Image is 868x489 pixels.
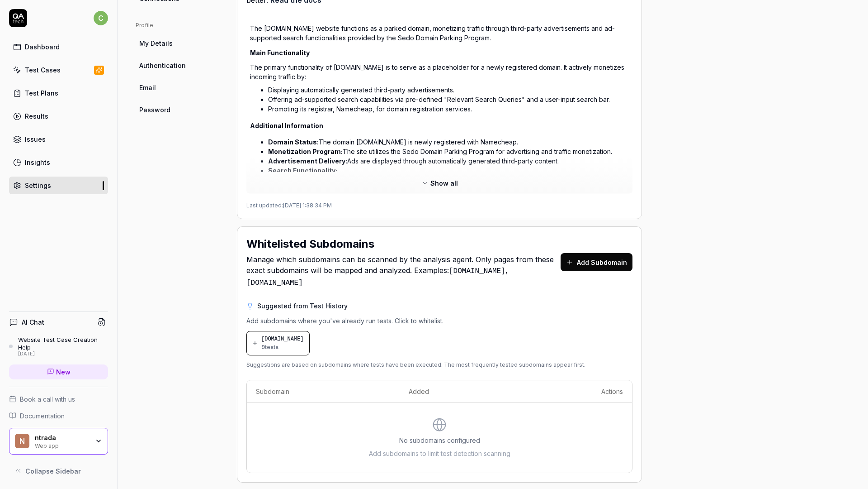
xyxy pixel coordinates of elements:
p: Suggestions are based on subdomains where tests have been executed. The most frequently tested su... [246,361,632,369]
strong: Advertisement Delivery: [268,157,347,165]
p: The [DOMAIN_NAME] website functions as a parked domain, monetizing traffic through third-party ad... [250,24,629,43]
span: New [56,367,71,377]
th: Added [400,380,514,403]
p: The primary functionality of [DOMAIN_NAME] is to serve as a placeholder for a newly registered do... [250,62,629,81]
button: Add Subdomain [561,253,632,271]
a: Issues [9,130,108,148]
button: c [94,9,108,27]
button: nntradaWeb app [9,428,108,455]
div: Issues [25,134,46,144]
h3: Main Functionality [250,48,629,58]
a: Dashboard [9,38,108,56]
div: Website Test Case Creation Help [18,336,108,351]
p: Add subdomains where you've already run tests. Click to whitelist. [246,316,632,326]
li: Promoting its registrar, Namecheap, for domain registration services. [268,104,629,114]
span: Show all [430,178,458,188]
button: [DOMAIN_NAME]9tests [246,331,310,355]
div: Insights [25,158,50,167]
div: Web app [35,441,89,449]
li: Displaying automatically generated third-party advertisements. [268,85,629,95]
a: Password [136,101,222,118]
div: Dashboard [25,42,60,52]
strong: Domain Status: [268,138,319,146]
div: Settings [25,181,51,190]
div: Test Cases [25,65,61,75]
li: Offering ad-supported search capabilities via pre-defined "Relevant Search Queries" and a user-in... [268,95,629,104]
a: Documentation [9,411,108,421]
a: Authentication [136,57,222,74]
strong: Monetization Program: [268,148,343,155]
span: My Details [139,38,173,48]
th: Subdomain [247,380,400,403]
span: Book a call with us [20,394,75,404]
a: Book a call with us [9,394,108,404]
th: Actions [514,380,632,403]
span: Authentication [139,61,186,70]
div: Results [25,111,48,121]
a: Insights [9,153,108,171]
a: Test Plans [9,84,108,102]
span: n [15,434,29,448]
a: My Details [136,35,222,52]
code: [DOMAIN_NAME] [449,267,505,275]
h3: Additional Information [250,121,629,130]
button: Collapse Sidebar [9,462,108,480]
strong: Search Functionality: [268,167,337,174]
span: Collapse Sidebar [25,466,81,476]
span: Password [139,105,170,115]
a: New [9,364,108,379]
div: Profile [136,21,222,29]
span: 9 tests [261,343,278,351]
span: [DOMAIN_NAME] [261,335,304,343]
h3: Suggested from Test History [257,301,348,311]
span: Documentation [20,411,65,421]
li: The domain [DOMAIN_NAME] is newly registered with Namecheap. [268,137,629,147]
li: The site utilizes the Sedo Domain Parking Program for advertising and traffic monetization. [268,147,629,156]
h4: AI Chat [22,317,44,327]
h2: Whitelisted Subdomains [246,236,374,252]
p: No subdomains configured [399,436,480,445]
li: Ads are displayed through automatically generated third-party content. [268,156,629,166]
div: Test Plans [25,88,58,98]
a: Settings [9,177,108,194]
a: Website Test Case Creation Help[DATE] [9,336,108,357]
a: Results [9,107,108,125]
button: Show all [416,176,463,190]
div: ntrada [35,434,89,442]
p: Add subdomains to limit test detection scanning [369,449,510,458]
span: Manage which subdomains can be scanned by the analysis agent. Only pages from these exact subdoma... [246,254,561,288]
div: [DATE] [18,351,108,357]
code: [DOMAIN_NAME] [246,279,303,287]
span: c [94,11,108,25]
a: Email [136,79,222,96]
span: Email [139,83,156,92]
a: Test Cases [9,61,108,79]
div: Last updated: [DATE] 1:38:34 PM [246,194,632,210]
